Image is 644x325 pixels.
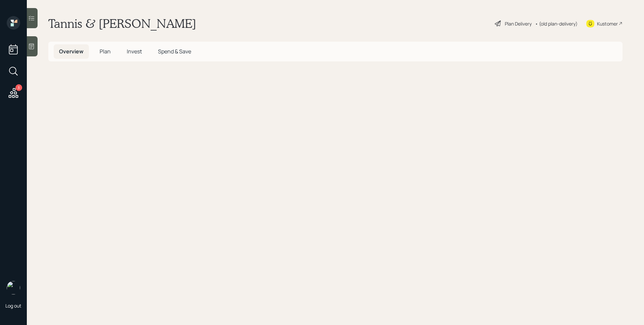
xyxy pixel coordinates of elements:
div: • (old plan-delivery) [535,20,578,27]
img: james-distasi-headshot.png [7,281,20,294]
span: Plan [100,48,111,55]
div: 3 [15,84,22,91]
span: Overview [59,48,84,55]
div: Kustomer [597,20,618,27]
span: Spend & Save [158,48,191,55]
div: Plan Delivery [505,20,532,27]
h1: Tannis & [PERSON_NAME] [48,16,196,31]
div: Log out [5,303,21,309]
span: Invest [127,48,142,55]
